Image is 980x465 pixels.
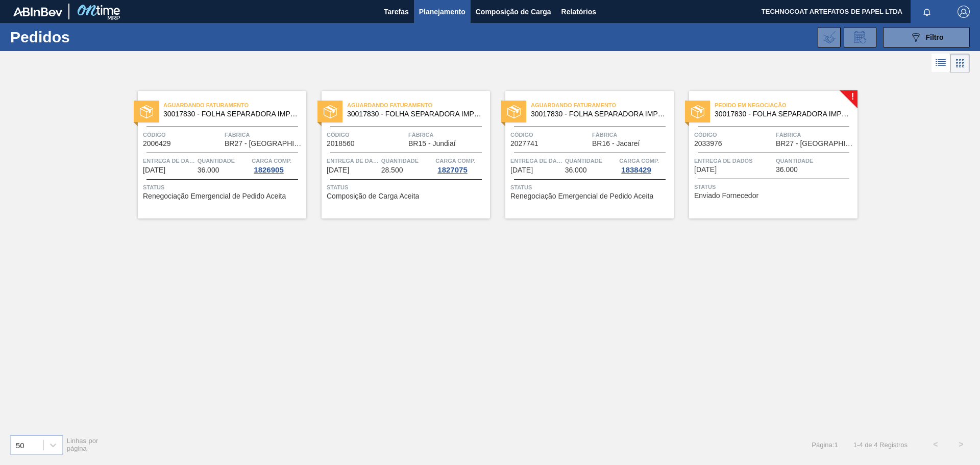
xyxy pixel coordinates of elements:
font: Fábrica [225,132,250,138]
font: BR15 - Jundiaí [408,139,456,148]
img: Sair [958,6,970,18]
button: Notificações [911,5,943,19]
font: Status [510,184,532,190]
img: TNhmsLtSVTkK8tSr43FrP2fwEKptu5GPRR3wAAAABJRU5ErkJggg== [13,7,62,16]
font: Renegociação Emergencial de Pedido Aceita [143,192,286,200]
a: !statusPedido em Negociação30017830 - FOLHA SEPARADORA IMPERMEÁVELCódigo2033976FábricaBR27 - [GEO... [674,91,857,218]
font: : [832,441,835,449]
span: BR27 - Nova Minas [225,140,304,148]
font: 36.000 [565,166,587,174]
font: Página [812,441,832,449]
span: 36.000 [565,166,587,174]
button: > [948,432,974,457]
span: Aguardando Faturamento [347,100,490,110]
font: 1 [853,441,857,449]
span: 07/10/2025 [327,166,349,174]
a: Carga Comp.1827075 [435,156,487,174]
font: Status [327,184,348,190]
font: - [857,441,859,449]
div: Visão em Lista [932,54,950,73]
font: 30017830 - FOLHA SEPARADORA IMPERMEÁVEL [531,110,697,118]
span: 28.500 [381,166,403,174]
span: Quantidade [776,156,855,166]
span: Status [510,182,671,192]
font: Entrega de dados [510,158,569,164]
span: Aguardando Faturamento [531,100,674,110]
span: Fábrica [776,130,855,140]
font: Quantidade [198,158,235,164]
div: Visão em Cartões [950,54,970,73]
font: Renegociação Emergencial de Pedido Aceita [510,192,653,200]
font: 50 [16,440,24,449]
font: Status [694,184,716,190]
font: < [933,440,938,449]
font: Fábrica [592,132,618,138]
font: Quantidade [776,158,813,164]
span: Entrega de dados [143,156,195,166]
span: 30017830 - FOLHA SEPARADORA IMPERMEÁVEL [715,110,849,118]
font: 28.500 [381,166,403,174]
font: Entrega de dados [694,158,753,164]
span: Fábrica [592,130,671,140]
span: Fábrica [225,130,304,140]
span: Carga Comp. [435,156,475,166]
font: 30017830 - FOLHA SEPARADORA IMPERMEÁVEL [163,110,329,118]
font: Código [327,132,350,138]
span: BR15 - Jundiaí [408,140,456,148]
font: Linhas por página [67,437,99,452]
img: status [691,105,704,118]
span: 30017830 - FOLHA SEPARADORA IMPERMEÁVEL [163,110,298,118]
font: 30017830 - FOLHA SEPARADORA IMPERMEÁVEL [347,110,513,118]
font: Aguardando Faturamento [163,102,249,108]
span: Pedido em Negociação [715,100,857,110]
font: 1827075 [437,165,467,174]
span: 30017830 - FOLHA SEPARADORA IMPERMEÁVEL [531,110,666,118]
font: de [865,441,872,449]
a: Carga Comp.1826905 [252,156,304,174]
span: 30017830 - FOLHA SEPARADORA IMPERMEÁVEL [347,110,482,118]
a: Carga Comp.1838429 [619,156,671,174]
span: 36.000 [198,166,219,174]
span: Status [143,182,304,192]
font: Enviado Fornecedor [694,191,758,200]
span: BR27 - Nova Minas [776,140,855,148]
font: 2006429 [143,139,171,148]
font: Composição de Carga Aceita [327,192,419,200]
font: Status [143,184,164,190]
span: 2018560 [327,140,355,148]
span: 17/11/2025 [694,166,717,174]
font: Carga Comp. [619,158,659,164]
span: 22/10/2025 [510,166,533,174]
font: BR16 - Jacareí [592,139,640,148]
font: Código [510,132,533,138]
font: > [959,440,963,449]
span: Código [510,130,590,140]
span: Entrega de dados [510,156,562,166]
span: Enviado Fornecedor [694,192,758,200]
font: Filtro [926,33,944,41]
font: Carga Comp. [435,158,475,164]
img: status [324,105,337,118]
img: status [140,105,153,118]
font: Aguardando Faturamento [531,102,616,108]
font: Fábrica [408,132,434,138]
font: Entrega de dados [327,158,385,164]
span: Status [694,182,855,192]
div: Importar Negociações dos Pedidos [818,27,841,47]
font: 1 [834,441,838,449]
font: Pedidos [10,29,70,45]
a: statusAguardando Faturamento30017830 - FOLHA SEPARADORA IMPERMEÁVELCódigo2006429FábricaBR27 - [GE... [122,91,306,218]
div: Solicitação de Revisão de Pedidos [844,27,876,47]
font: Registros [879,441,908,449]
font: Quantidade [565,158,602,164]
font: Pedido em Negociação [715,102,787,108]
font: Aguardando Faturamento [347,102,432,108]
span: Carga Comp. [619,156,659,166]
font: BR27 - [GEOGRAPHIC_DATA] [776,139,874,148]
font: TECHNOCOAT ARTEFATOS DE PAPEL LTDA [762,8,902,15]
font: [DATE] [694,165,717,174]
font: Código [694,132,717,138]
